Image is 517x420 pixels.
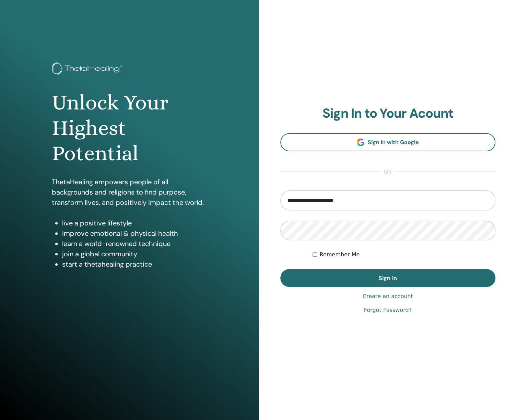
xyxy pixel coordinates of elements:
span: Sign In with Google [368,139,419,146]
li: start a thetahealing practice [62,259,207,269]
a: Create an account [363,292,413,301]
a: Sign In with Google [280,133,496,151]
button: Sign In [280,269,496,287]
li: join a global community [62,249,207,259]
li: live a positive lifestyle [62,218,207,228]
li: improve emotional & physical health [62,228,207,238]
div: Keep me authenticated indefinitely or until I manually logout [313,250,495,259]
span: Sign In [379,275,397,282]
h2: Sign In to Your Acount [280,106,496,121]
li: learn a world-renowned technique [62,238,207,249]
h1: Unlock Your Highest Potential [52,90,207,166]
span: or [380,168,395,176]
label: Remember Me [320,250,360,259]
a: Forgot Password? [364,306,412,314]
p: ThetaHealing empowers people of all backgrounds and religions to find purpose, transform lives, a... [52,177,207,208]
